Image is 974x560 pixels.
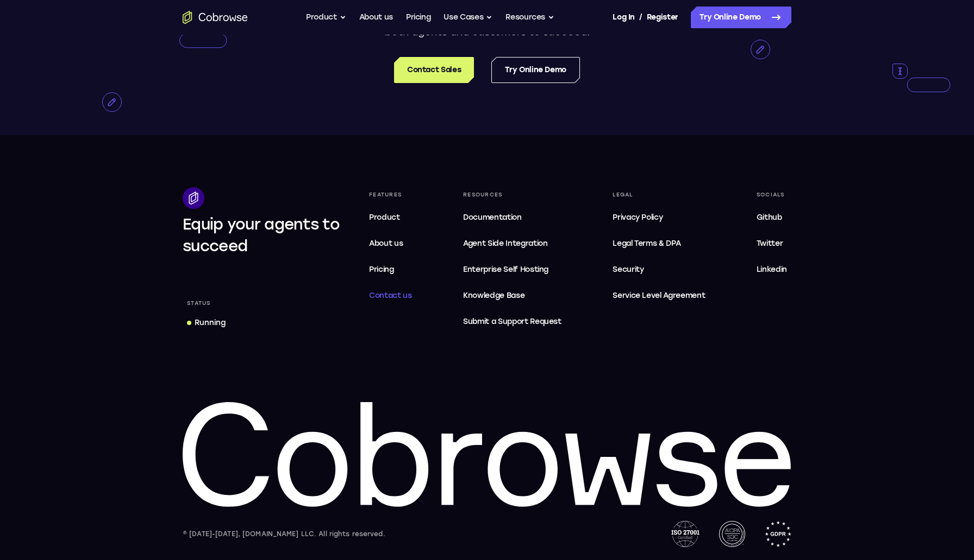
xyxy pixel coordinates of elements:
[183,529,385,539] div: © [DATE]-[DATE], [DOMAIN_NAME] LLC. All rights reserved.
[491,57,580,83] a: Try Online Demo
[183,313,230,333] a: Running
[369,265,394,274] span: Pricing
[757,213,782,222] span: Github
[752,259,791,281] a: Linkedin
[444,7,492,28] button: Use Cases
[183,215,340,255] span: Equip your agents to succeed
[752,207,791,228] a: Github
[613,239,680,248] span: Legal Terms & DPA
[463,263,561,276] span: Enterprise Self Hosting
[608,233,709,254] a: Legal Terms & DPA
[463,237,561,250] span: Agent Side Integration
[691,7,791,28] a: Try Online Demo
[365,233,416,254] a: About us
[195,317,226,328] div: Running
[752,233,791,254] a: Twitter
[463,315,561,328] span: Submit a Support Request
[365,207,416,228] a: Product
[757,239,783,248] span: Twitter
[463,291,525,300] span: Knowledge Base
[613,289,705,302] span: Service Level Agreement
[765,521,791,547] img: GDPR
[639,11,642,24] span: /
[647,7,678,28] a: Register
[671,521,700,547] img: ISO
[757,265,787,274] span: Linkedin
[613,213,663,222] span: Privacy Policy
[365,259,416,281] a: Pricing
[183,11,248,24] a: Go to the home page
[394,57,474,83] a: Contact Sales
[505,7,554,28] button: Resources
[459,259,566,281] a: Enterprise Self Hosting
[369,213,400,222] span: Product
[459,233,566,254] a: Agent Side Integration
[463,213,521,222] span: Documentation
[365,285,416,307] a: Contact us
[369,239,403,248] span: About us
[613,7,634,28] a: Log In
[608,187,709,202] div: Legal
[369,291,412,300] span: Contact us
[459,187,566,202] div: Resources
[719,521,745,547] img: AICPA SOC
[365,187,416,202] div: Features
[306,7,346,28] button: Product
[608,207,709,228] a: Privacy Policy
[183,296,215,311] div: Status
[608,285,709,307] a: Service Level Agreement
[459,311,566,333] a: Submit a Support Request
[406,7,431,28] a: Pricing
[752,187,791,202] div: Socials
[613,265,644,274] span: Security
[459,285,566,307] a: Knowledge Base
[459,207,566,228] a: Documentation
[359,7,393,28] a: About us
[608,259,709,281] a: Security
